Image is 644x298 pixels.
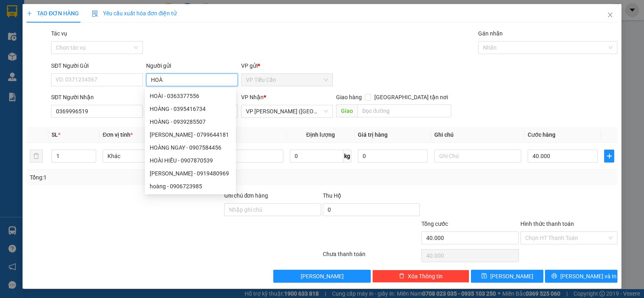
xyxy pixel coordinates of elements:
button: save[PERSON_NAME] [471,270,543,283]
button: plus [604,150,614,163]
div: HOÀNG - 0939285507 [150,117,231,126]
label: Hình thức thanh toán [520,221,574,227]
div: Tổng: 1 [30,173,249,182]
span: SL [52,131,58,138]
div: MINH HOÀN - 0919480969 [145,167,236,180]
button: [PERSON_NAME] [273,270,370,283]
div: HOÀNG - 0395416734 [145,102,236,115]
div: HOÀI HIẾU - 0907870539 [150,156,231,165]
span: Giao hàng [336,94,362,100]
button: deleteXóa Thông tin [372,270,469,283]
span: Định lượng [306,131,335,138]
div: kim hoàng - 0799644181 [145,128,236,141]
span: Tổng cước [421,221,448,227]
span: close [607,12,613,18]
span: Đơn vị tính [103,131,133,138]
div: HOÀI HIẾU - 0907870539 [145,154,236,167]
div: hoàng - 0906723985 [150,182,231,191]
div: HOÀNG NGAY - 0907584456 [150,143,231,152]
input: Ghi chú đơn hàng [224,203,321,216]
div: Chưa thanh toán [322,250,421,264]
span: [PERSON_NAME] và In [560,272,617,281]
input: VD: Bàn, Ghế [196,150,283,163]
span: [PERSON_NAME] [301,272,344,281]
img: icon [92,10,98,17]
span: Cước hàng [528,131,555,138]
span: kg [343,150,351,163]
span: Giao [336,104,357,117]
div: Người gửi [146,61,238,70]
div: [PERSON_NAME] - 0919480969 [150,169,231,178]
span: [GEOGRAPHIC_DATA] tận nơi [371,93,451,102]
input: Ghi Chú [434,150,521,163]
span: delete [399,273,405,279]
div: HOÀNG NGAY - 0907584456 [145,141,236,154]
label: Tác vụ [51,30,67,37]
button: delete [30,150,43,163]
label: Ghi chú đơn hàng [224,192,268,199]
span: Yêu cầu xuất hóa đơn điện tử [92,10,177,17]
div: SĐT Người Nhận [51,93,143,102]
span: Khác [107,150,185,162]
input: Dọc đường [357,104,452,117]
input: 0 [358,150,428,163]
span: save [481,273,487,279]
div: HOÀI - 0363377556 [145,90,236,102]
button: printer[PERSON_NAME] và In [545,270,617,283]
span: VP Tiểu Cần [246,74,328,86]
div: HOÀI - 0363377556 [150,92,231,100]
div: VP gửi [241,61,333,70]
button: Close [599,4,621,27]
span: [PERSON_NAME] [490,272,533,281]
div: hoàng - 0906723985 [145,180,236,193]
span: printer [551,273,557,279]
span: VP Nhận [241,94,264,100]
span: Giá trị hàng [358,131,388,138]
span: TẠO ĐƠN HÀNG [27,10,79,17]
div: HOÀNG - 0939285507 [145,115,236,128]
div: HOÀNG - 0395416734 [150,104,231,113]
div: SĐT Người Gửi [51,61,143,70]
span: Xóa Thông tin [408,272,443,281]
div: [PERSON_NAME] - 0799644181 [150,130,231,139]
span: plus [27,10,32,16]
label: Gán nhãn [478,30,503,37]
th: Ghi chú [431,127,524,143]
span: VP Trần Phú (Hàng) [246,105,328,117]
span: plus [605,153,614,159]
span: Thu Hộ [323,192,341,199]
